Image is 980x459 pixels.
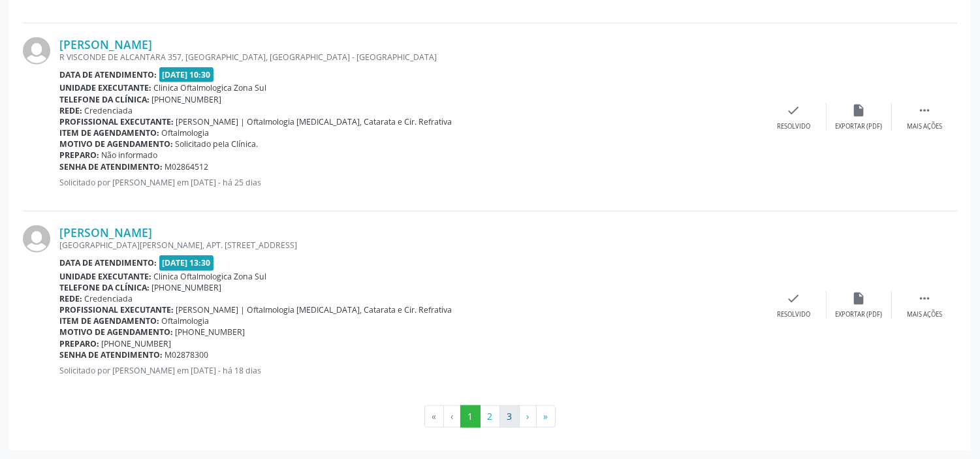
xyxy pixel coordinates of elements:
[59,116,174,127] b: Profissional executante:
[154,271,267,282] span: Clinica Oftalmologica Zona Sul
[59,365,761,376] p: Solicitado por [PERSON_NAME] em [DATE] - há 18 dias
[536,405,556,428] button: Go to last page
[85,293,133,304] span: Credenciada
[59,293,82,304] b: Rede:
[176,304,452,315] span: [PERSON_NAME] | Oftalmologia [MEDICAL_DATA], Catarata e Cir. Refrativa
[59,69,157,80] b: Data de atendimento:
[162,127,210,138] span: Oftalmologia
[852,291,866,306] i: insert_drive_file
[480,405,500,428] button: Go to page 2
[836,122,883,131] div: Exportar (PDF)
[836,310,883,319] div: Exportar (PDF)
[154,82,267,93] span: Clinica Oftalmologica Zona Sul
[59,177,761,188] p: Solicitado por [PERSON_NAME] em [DATE] - há 25 dias
[159,255,214,270] span: [DATE] 13:30
[23,405,957,428] ul: Pagination
[519,405,537,428] button: Go to next page
[59,282,150,293] b: Telefone da clínica:
[176,326,245,338] span: [PHONE_NUMBER]
[59,257,157,268] b: Data de atendimento:
[907,122,942,131] div: Mais ações
[787,103,801,118] i: check
[176,138,259,150] span: Solicitado pela Clínica.
[152,282,222,293] span: [PHONE_NUMBER]
[777,310,810,319] div: Resolvido
[917,291,932,306] i: 
[787,291,801,306] i: check
[159,67,214,82] span: [DATE] 10:30
[59,94,150,105] b: Telefone da clínica:
[59,37,152,52] a: [PERSON_NAME]
[176,116,452,127] span: [PERSON_NAME] | Oftalmologia [MEDICAL_DATA], Catarata e Cir. Refrativa
[59,150,99,161] b: Preparo:
[165,161,209,172] span: M02864512
[102,150,158,161] span: Não informado
[59,127,159,138] b: Item de agendamento:
[59,138,173,150] b: Motivo de agendamento:
[85,105,133,116] span: Credenciada
[852,103,866,118] i: insert_drive_file
[59,105,82,116] b: Rede:
[59,225,152,240] a: [PERSON_NAME]
[777,122,810,131] div: Resolvido
[165,349,209,360] span: M02878300
[59,338,99,349] b: Preparo:
[102,338,172,349] span: [PHONE_NUMBER]
[23,37,50,65] img: img
[917,103,932,118] i: 
[59,52,761,63] div: R VISCONDE DE ALCANTARA 357, [GEOGRAPHIC_DATA], [GEOGRAPHIC_DATA] - [GEOGRAPHIC_DATA]
[59,240,761,251] div: [GEOGRAPHIC_DATA][PERSON_NAME], APT. [STREET_ADDRESS]
[23,225,50,253] img: img
[59,326,173,338] b: Motivo de agendamento:
[59,304,174,315] b: Profissional executante:
[59,161,163,172] b: Senha de atendimento:
[59,315,159,326] b: Item de agendamento:
[460,405,481,428] button: Go to page 1
[162,315,210,326] span: Oftalmologia
[59,82,151,93] b: Unidade executante:
[152,94,222,105] span: [PHONE_NUMBER]
[59,271,151,282] b: Unidade executante:
[907,310,942,319] div: Mais ações
[59,349,163,360] b: Senha de atendimento:
[499,405,520,428] button: Go to page 3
